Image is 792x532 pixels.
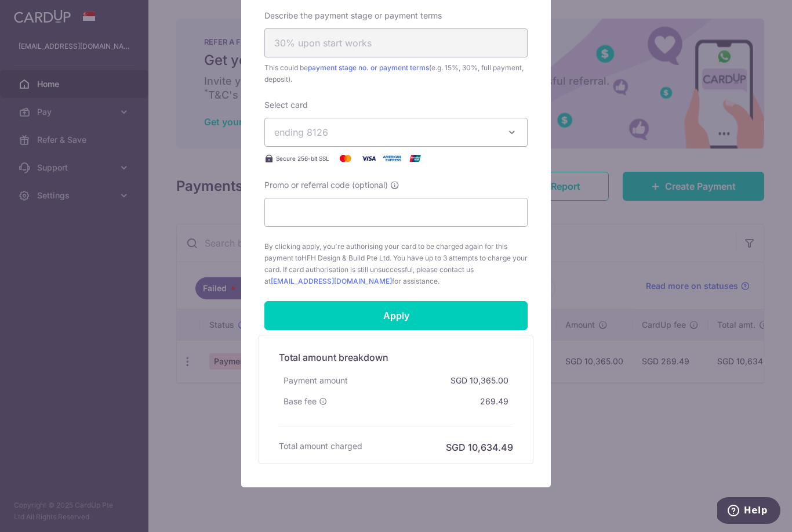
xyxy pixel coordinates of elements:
[334,151,357,165] img: Mastercard
[446,370,513,391] div: SGD 10,365.00
[264,118,528,147] button: ending 8126
[264,10,442,21] label: Describe the payment stage or payment terms
[276,154,329,163] span: Secure 256-bit SSL
[380,151,404,165] img: American Express
[279,440,362,452] h6: Total amount charged
[264,99,308,111] label: Select card
[284,396,317,407] span: Base fee
[274,126,328,138] span: ending 8126
[279,350,513,364] h5: Total amount breakdown
[357,151,380,165] img: Visa
[264,301,528,330] input: Apply
[308,63,429,72] a: payment stage no. or payment terms
[404,151,427,165] img: UnionPay
[264,62,528,85] span: This could be (e.g. 15%, 30%, full payment, deposit).
[446,440,513,454] h6: SGD 10,634.49
[264,241,528,287] span: By clicking apply, you're authorising your card to be charged again for this payment to . You hav...
[475,391,513,412] div: 269.49
[279,370,353,391] div: Payment amount
[271,277,392,285] a: [EMAIL_ADDRESS][DOMAIN_NAME]
[301,254,390,262] span: HFH Design & Build Pte Ltd
[264,179,388,191] span: Promo or referral code (optional)
[717,497,780,526] iframe: Opens a widget where you can find more information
